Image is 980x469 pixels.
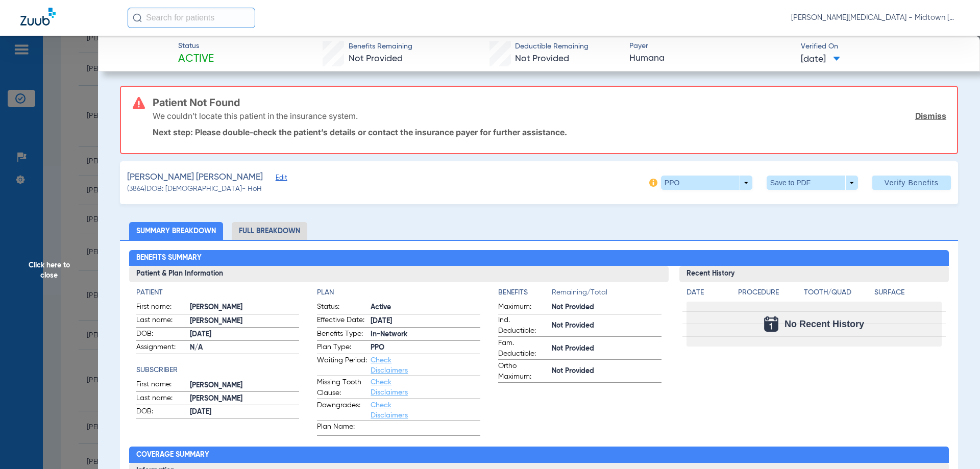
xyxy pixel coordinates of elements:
[317,422,367,435] span: Plan Name:
[136,393,186,405] span: Last name:
[498,287,552,298] h4: Benefits
[498,338,548,359] span: Fam. Deductible:
[20,8,56,26] img: Zuub Logo
[738,287,800,302] app-breakdown-title: Procedure
[129,447,949,463] h2: Coverage Summary
[153,111,358,121] p: We couldn’t locate this patient in the insurance system.
[133,97,145,109] img: error-icon
[371,316,480,327] span: [DATE]
[317,342,367,354] span: Plan Type:
[190,342,300,353] span: N/A
[127,171,263,184] span: [PERSON_NAME] [PERSON_NAME]
[791,13,960,23] span: [PERSON_NAME][MEDICAL_DATA] - Midtown [MEDICAL_DATA] Dental
[190,302,300,313] span: [PERSON_NAME]
[804,287,871,302] app-breakdown-title: Tooth/Quad
[801,53,840,66] span: [DATE]
[136,365,300,376] h4: Subscriber
[371,342,480,353] span: PPO
[679,266,949,282] h3: Recent History
[885,179,939,187] span: Verify Benefits
[349,41,412,52] span: Benefits Remaining
[371,329,480,340] span: In-Network
[190,329,300,340] span: [DATE]
[129,250,949,266] h2: Benefits Summary
[190,380,300,391] span: [PERSON_NAME]
[804,287,871,298] h4: Tooth/Quad
[178,52,214,66] span: Active
[317,400,367,421] span: Downgrades:
[629,52,792,65] span: Humana
[317,315,367,327] span: Effective Date:
[232,222,307,240] li: Full Breakdown
[136,379,186,391] span: First name:
[136,329,186,341] span: DOB:
[276,174,285,184] span: Edit
[874,287,942,298] h4: Surface
[785,319,864,329] span: No Recent History
[629,41,792,52] span: Payer
[190,393,300,404] span: [PERSON_NAME]
[801,41,964,52] span: Verified On
[764,316,778,332] img: Calendar
[317,302,367,314] span: Status:
[127,184,262,194] span: (3864) DOB: [DEMOGRAPHIC_DATA] - HoH
[349,54,403,63] span: Not Provided
[371,379,408,396] a: Check Disclaimers
[552,366,661,377] span: Not Provided
[136,342,186,354] span: Assignment:
[552,302,661,313] span: Not Provided
[872,176,951,190] button: Verify Benefits
[515,41,589,52] span: Deductible Remaining
[153,127,946,137] p: Next step: Please double-check the patient’s details or contact the insurance payer for further a...
[738,287,800,298] h4: Procedure
[767,176,858,190] button: Save to PDF
[929,420,980,469] iframe: Chat Widget
[129,222,223,240] li: Summary Breakdown
[498,302,548,314] span: Maximum:
[552,320,661,331] span: Not Provided
[136,406,186,418] span: DOB:
[661,176,752,190] button: PPO
[371,357,408,374] a: Check Disclaimers
[687,287,729,302] app-breakdown-title: Date
[129,266,669,282] h3: Patient & Plan Information
[649,179,657,187] img: info-icon
[371,302,480,313] span: Active
[190,407,300,417] span: [DATE]
[498,361,548,382] span: Ortho Maximum:
[498,287,552,302] app-breakdown-title: Benefits
[190,316,300,327] span: [PERSON_NAME]
[687,287,729,298] h4: Date
[178,41,214,52] span: Status
[136,302,186,314] span: First name:
[128,8,255,28] input: Search for patients
[317,355,367,376] span: Waiting Period:
[552,343,661,354] span: Not Provided
[317,287,480,298] h4: Plan
[153,97,946,108] h3: Patient Not Found
[552,287,661,302] span: Remaining/Total
[317,329,367,341] span: Benefits Type:
[915,111,946,121] a: Dismiss
[133,13,142,22] img: Search Icon
[317,377,367,399] span: Missing Tooth Clause:
[874,287,942,302] app-breakdown-title: Surface
[515,54,569,63] span: Not Provided
[498,315,548,336] span: Ind. Deductible:
[371,402,408,419] a: Check Disclaimers
[136,315,186,327] span: Last name:
[136,287,300,298] h4: Patient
